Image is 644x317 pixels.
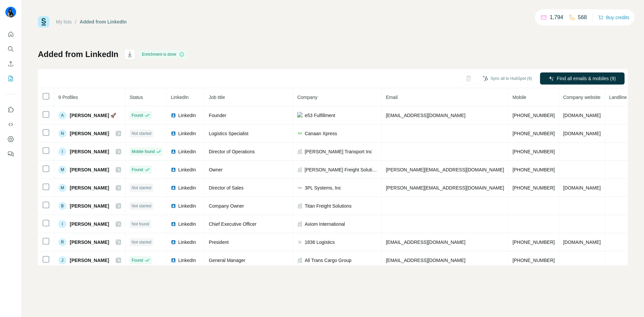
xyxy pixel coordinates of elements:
[131,239,151,245] span: Not started
[386,258,465,263] span: [EMAIL_ADDRESS][DOMAIN_NAME]
[209,258,245,263] span: General Manager
[131,185,151,191] span: Not started
[209,240,228,245] span: President
[386,95,397,100] span: Email
[305,130,337,137] span: Canaan Xpress
[178,166,196,173] span: LinkedIn
[131,130,151,137] span: Not started
[305,239,335,246] span: 1836 Logistics
[171,149,176,154] img: LinkedIn logo
[563,113,601,118] span: [DOMAIN_NAME]
[58,129,66,138] div: N
[550,13,563,21] p: 1,794
[563,131,601,136] span: [DOMAIN_NAME]
[131,112,143,118] span: Found
[140,50,186,58] div: Enrichment is done
[305,184,341,191] span: 3PL Systems, Inc
[5,148,16,160] button: Feedback
[171,167,176,172] img: LinkedIn logo
[58,166,66,174] div: M
[209,149,255,154] span: Director of Operations
[5,118,16,130] button: Use Surfe API
[563,185,601,191] span: [DOMAIN_NAME]
[5,43,16,55] button: Search
[305,257,351,264] span: All Trans Cargo Group
[305,112,335,119] span: e53 Fulfillment
[5,72,16,85] button: My lists
[70,257,109,264] span: [PERSON_NAME]
[70,184,109,191] span: [PERSON_NAME]
[513,131,555,136] span: [PHONE_NUMBER]
[178,239,196,246] span: LinkedIn
[209,113,226,118] span: Founder
[129,95,143,100] span: Status
[513,185,555,191] span: [PHONE_NUMBER]
[513,149,555,154] span: [PHONE_NUMBER]
[297,185,303,191] img: company-logo
[171,185,176,191] img: LinkedIn logo
[178,257,196,264] span: LinkedIn
[70,221,109,227] span: [PERSON_NAME]
[178,130,196,137] span: LinkedIn
[58,238,66,246] div: R
[386,167,504,172] span: [PERSON_NAME][EMAIL_ADDRESS][DOMAIN_NAME]
[171,95,189,100] span: LinkedIn
[178,148,196,155] span: LinkedIn
[209,131,248,136] span: Logistics Specialist
[58,111,66,119] div: A
[540,72,625,85] button: Find all emails & mobiles (9)
[58,220,66,228] div: I
[178,112,196,119] span: LinkedIn
[598,13,629,22] button: Buy credits
[38,49,118,60] h1: Added from LinkedIn
[513,113,555,118] span: [PHONE_NUMBER]
[5,104,16,116] button: Use Surfe on LinkedIn
[5,7,16,17] img: Avatar
[297,95,317,100] span: Company
[305,221,345,227] span: Axiom International
[5,28,16,40] button: Quick start
[178,203,196,209] span: LinkedIn
[209,95,225,100] span: Job title
[58,256,66,264] div: J
[5,133,16,145] button: Dashboard
[58,202,66,210] div: B
[171,221,176,227] img: LinkedIn logo
[386,185,504,191] span: [PERSON_NAME][EMAIL_ADDRESS][DOMAIN_NAME]
[70,203,109,209] span: [PERSON_NAME]
[209,167,222,172] span: Owner
[131,167,143,173] span: Found
[5,58,16,70] button: Enrich CSV
[209,185,243,191] span: Director of Sales
[70,166,109,173] span: [PERSON_NAME]
[58,184,66,192] div: M
[557,75,616,82] span: Find all emails & mobiles (9)
[609,95,627,100] span: Landline
[171,240,176,245] img: LinkedIn logo
[513,167,555,172] span: [PHONE_NUMBER]
[297,131,303,136] img: company-logo
[56,19,72,24] a: My lists
[131,221,149,227] span: Not found
[70,239,109,246] span: [PERSON_NAME]
[513,95,526,100] span: Mobile
[297,112,303,119] img: company-logo
[386,113,465,118] span: [EMAIL_ADDRESS][DOMAIN_NAME]
[58,148,66,156] div: I
[563,95,600,100] span: Company website
[38,16,49,28] img: Surfe Logo
[209,203,244,209] span: Company Owner
[578,13,587,21] p: 568
[305,203,352,209] span: Titan Freight Solutions
[209,221,256,227] span: Chief Executive Officer
[513,240,555,245] span: [PHONE_NUMBER]
[70,148,109,155] span: [PERSON_NAME]
[171,131,176,136] img: LinkedIn logo
[70,112,116,119] span: [PERSON_NAME] 🚀
[58,95,78,100] span: 9 Profiles
[305,166,377,173] span: [PERSON_NAME] Freight Solutions
[178,184,196,191] span: LinkedIn
[171,113,176,118] img: LinkedIn logo
[386,240,465,245] span: [EMAIL_ADDRESS][DOMAIN_NAME]
[131,257,143,263] span: Found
